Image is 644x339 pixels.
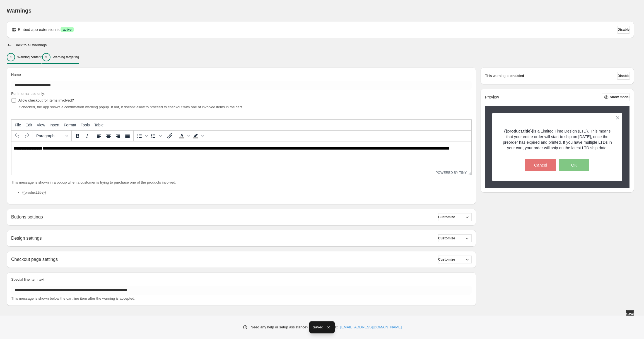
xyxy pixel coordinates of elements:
[11,214,43,220] h2: Buttons settings
[104,131,113,141] button: Align center
[63,27,71,32] span: active
[525,159,556,171] button: Cancel
[191,131,205,141] div: Background color
[18,105,242,109] span: If checked, the app shows a confirmation warning popup. If not, it doesn't allow to proceed to ch...
[50,123,59,127] span: Insert
[34,131,70,141] button: Formats
[11,235,42,241] h2: Design settings
[438,256,472,263] button: Customize
[18,27,59,32] p: Embed app extension is
[11,257,58,262] h2: Checkout page settings
[626,310,634,318] button: Save
[7,53,15,61] div: 1
[81,123,90,127] span: Tools
[13,131,22,141] button: Undo
[165,131,175,141] button: Insert/edit link
[467,170,471,175] div: Resize
[123,131,132,141] button: Justify
[11,296,135,300] span: This message is shown below the cart line item after the warning is accepted.
[11,277,44,282] span: Special line item text
[313,324,323,330] span: Saved
[438,213,472,221] button: Customize
[11,92,45,96] span: For internal use only.
[7,51,42,63] button: 1Warning content
[149,131,163,141] div: Numbered list
[22,131,32,141] button: Redo
[502,128,613,151] p: is a Limited Time Design (LTD). This means that your entire order will start to ship on [DATE], o...
[15,123,21,127] span: File
[559,159,589,171] button: OK
[485,95,499,100] h2: Preview
[438,257,455,262] span: Customize
[22,190,472,195] li: {{product.title}}
[436,171,467,175] a: Powered by Tiny
[438,236,455,241] span: Customize
[53,55,79,59] p: Warning targeting
[618,26,629,33] button: Disable
[504,129,534,133] strong: {{product.title}}
[94,123,103,127] span: Table
[11,141,471,170] iframe: Rich Text Area
[438,234,472,242] button: Customize
[26,123,32,127] span: Edit
[113,131,123,141] button: Align right
[82,131,92,141] button: Italic
[602,93,629,101] button: Show modal
[18,98,74,102] span: Allow checkout for items involved?
[36,134,64,138] span: Paragraph
[7,8,32,14] span: Warnings
[135,131,149,141] div: Bullet list
[11,73,21,77] span: Name
[15,43,47,47] h2: Back to all warnings
[177,131,191,141] div: Text color
[94,131,104,141] button: Align left
[510,73,524,79] strong: enabled
[11,180,472,185] p: This message is shown in a popup when a customer is trying to purchase one of the products involved:
[626,312,634,316] span: Save
[37,123,45,127] span: View
[340,324,402,330] a: [EMAIL_ADDRESS][DOMAIN_NAME]
[618,72,629,80] button: Disable
[42,51,79,63] button: 2Warning targeting
[610,95,629,99] span: Show modal
[438,215,455,219] span: Customize
[42,53,50,61] div: 2
[618,27,629,32] span: Disable
[618,74,629,78] span: Disable
[64,123,76,127] span: Format
[17,55,42,59] p: Warning content
[73,131,82,141] button: Bold
[485,73,509,79] p: This warning is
